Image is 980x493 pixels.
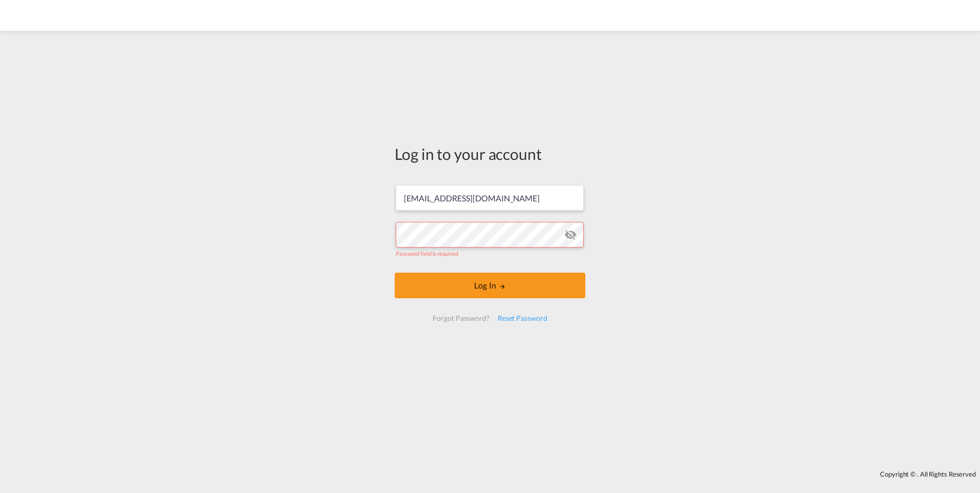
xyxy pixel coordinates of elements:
[494,309,552,327] div: Reset Password
[564,229,577,241] md-icon: icon-eye-off
[396,185,584,211] input: Enter email/phone number
[395,273,585,298] button: LOGIN
[428,309,493,327] div: Forgot Password?
[395,143,585,165] div: Log in to your account
[396,250,458,257] span: Password field is required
